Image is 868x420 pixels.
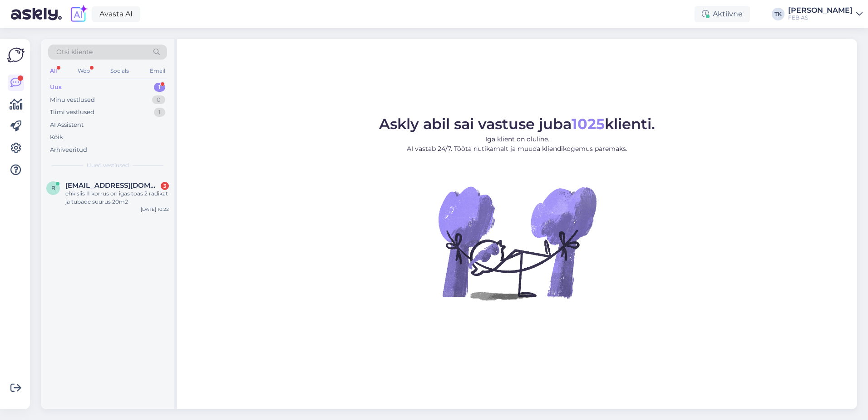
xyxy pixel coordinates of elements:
span: r [51,185,55,191]
a: Avasta AI [92,6,140,22]
img: No Chat active [435,161,599,325]
span: Otsi kliente [56,47,93,57]
span: Uued vestlused [87,161,129,170]
div: Tiimi vestlused [50,108,94,117]
div: [DATE] 10:22 [141,206,169,213]
div: AI Assistent [50,120,84,130]
div: TK [772,8,784,20]
div: Aktiivne [695,6,750,22]
span: Askly abil sai vastuse juba klienti. [379,115,655,133]
div: Arhiveeritud [50,145,87,155]
div: Kõik [50,133,63,142]
div: ehk siis II korrus on igas toas 2 radikat ja tubade suurus 20m2 [65,190,169,206]
a: [PERSON_NAME]FEB AS [788,7,863,21]
div: 1 [154,108,165,117]
div: FEB AS [788,14,853,21]
p: Iga klient on oluline. AI vastab 24/7. Tööta nutikamalt ja muuda kliendikogemus paremaks. [379,135,655,154]
div: 0 [152,95,165,105]
img: explore-ai [69,5,88,24]
div: All [48,65,59,77]
span: reno.lefat@gmail.com [65,181,160,190]
div: 1 [154,83,165,92]
div: Socials [108,65,131,77]
div: Web [76,65,92,77]
b: 1025 [572,115,605,133]
img: Askly Logo [7,46,25,64]
div: Uus [50,83,62,92]
div: Email [148,65,167,77]
div: [PERSON_NAME] [788,7,853,14]
div: 3 [161,182,169,190]
div: Minu vestlused [50,95,95,105]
